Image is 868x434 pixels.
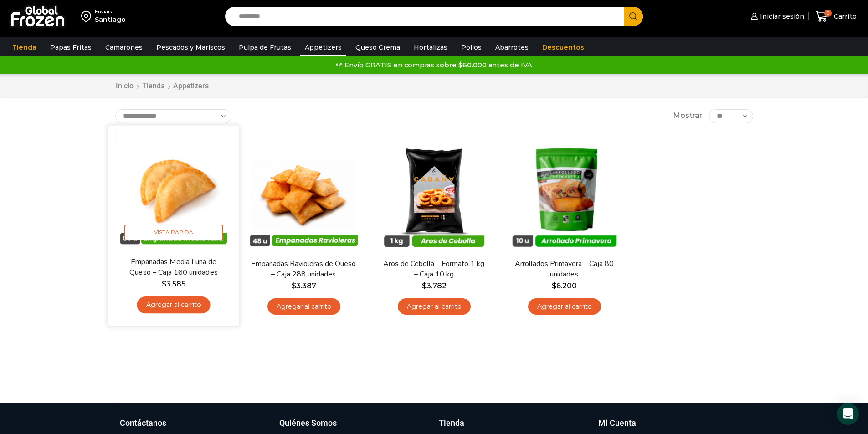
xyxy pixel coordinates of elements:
[120,417,166,429] h3: Contáctanos
[351,39,405,56] a: Queso Crema
[598,417,636,429] h3: Mi Cuenta
[422,281,447,290] bdi: 3.782
[758,12,804,21] span: Iniciar sesión
[267,298,340,315] a: Agregar al carrito: “Empanadas Ravioleras de Queso - Caja 288 unidades”
[95,15,126,24] div: Santiago
[142,81,165,92] a: Tienda
[124,225,223,240] span: Vista Rápida
[528,298,601,315] a: Agregar al carrito: “Arrollados Primavera - Caja 80 unidades”
[251,259,356,280] a: Empanadas Ravioleras de Queso – Caja 288 unidades
[439,417,464,429] h3: Tienda
[279,417,337,429] h3: Quiénes Somos
[8,39,41,56] a: Tienda
[120,256,226,278] a: Empanadas Media Luna de Queso – Caja 160 unidades
[552,281,556,290] span: $
[813,6,859,27] a: 0 Carrito
[292,281,296,290] span: $
[46,39,96,56] a: Papas Fritas
[115,81,134,92] a: Inicio
[749,7,804,26] a: Iniciar sesión
[398,298,471,315] a: Agregar al carrito: “Aros de Cebolla - Formato 1 kg - Caja 10 kg”
[81,9,95,24] img: address-field-icon.svg
[824,10,832,17] span: 0
[292,281,316,290] bdi: 3.387
[457,39,486,56] a: Pollos
[409,39,452,56] a: Hortalizas
[173,82,209,90] h1: Appetizers
[422,281,426,290] span: $
[673,111,702,121] span: Mostrar
[491,39,533,56] a: Abarrotes
[161,279,166,288] span: $
[552,281,577,290] bdi: 6.200
[234,39,296,56] a: Pulpa de Frutas
[95,9,126,15] div: Enviar a
[101,39,147,56] a: Camarones
[624,7,643,26] button: Search button
[381,259,486,280] a: Aros de Cebolla – Formato 1 kg – Caja 10 kg
[837,403,859,425] div: Open Intercom Messenger
[115,109,231,123] select: Pedido de la tienda
[152,39,230,56] a: Pescados y Mariscos
[300,39,346,56] a: Appetizers
[137,296,210,313] a: Agregar al carrito: “Empanadas Media Luna de Queso - Caja 160 unidades”
[832,12,857,21] span: Carrito
[538,39,589,56] a: Descuentos
[115,81,209,92] nav: Breadcrumb
[161,279,185,288] bdi: 3.585
[512,259,616,280] a: Arrollados Primavera – Caja 80 unidades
